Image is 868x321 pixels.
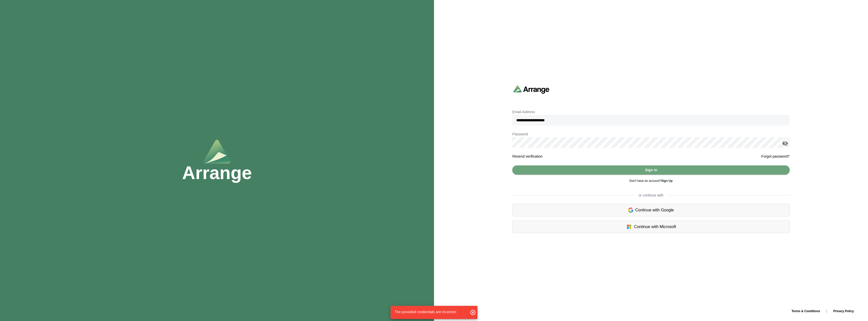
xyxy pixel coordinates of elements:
p: Password [512,131,789,137]
a: Forgot password? [761,153,790,159]
i: appended action [782,140,788,146]
button: Sign In [512,165,789,175]
h1: Arrange [182,164,252,182]
div: Continue with Google [512,204,789,216]
a: Resend verification [512,154,542,158]
span: Don't have an account? [629,179,672,183]
img: microsoft-logo.7cf64d5f.svg [626,224,632,230]
div: Continue with Microsoft [512,220,789,233]
p: Email Address [512,109,789,115]
a: Privacy Policy [829,309,858,313]
span: or continue with [635,193,667,198]
span: Sign In [645,165,657,175]
span: The provided credentials are incorrect [395,310,456,314]
a: Terms & Conditions [787,309,824,313]
img: arrangeai-name-small-logo.4d2b8aee.svg [513,85,549,94]
a: Sign Up [661,179,672,183]
span: | [826,309,827,313]
img: google-logo.6d399ca0.svg [628,207,633,213]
